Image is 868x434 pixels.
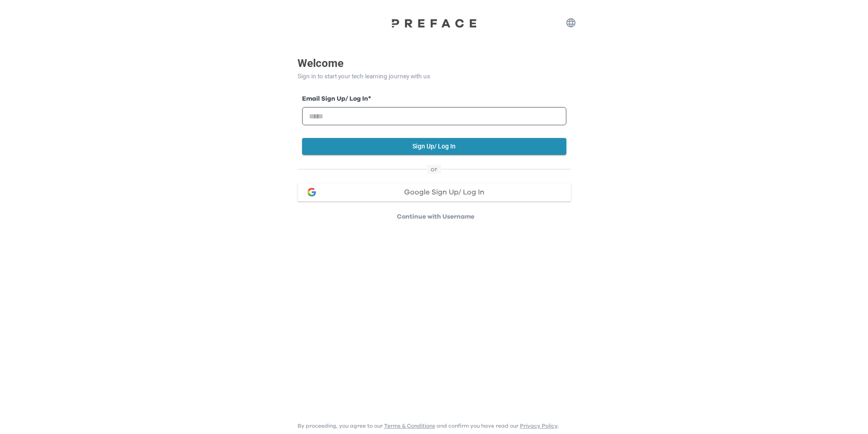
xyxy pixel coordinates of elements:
[302,94,566,104] label: Email Sign Up/ Log In *
[298,55,571,71] p: Welcome
[300,212,571,221] p: Continue with Username
[427,165,441,174] span: or
[520,423,558,429] a: Privacy Policy
[298,422,559,429] p: By proceeding, you agree to our and confirm you have read our .
[384,423,435,429] a: Terms & Conditions
[389,18,480,28] img: Preface Logo
[298,71,571,81] p: Sign in to start your tech learning journey with us
[298,183,571,201] button: google loginGoogle Sign Up/ Log In
[404,189,484,196] span: Google Sign Up/ Log In
[302,138,566,155] button: Sign Up/ Log In
[306,187,317,198] img: google login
